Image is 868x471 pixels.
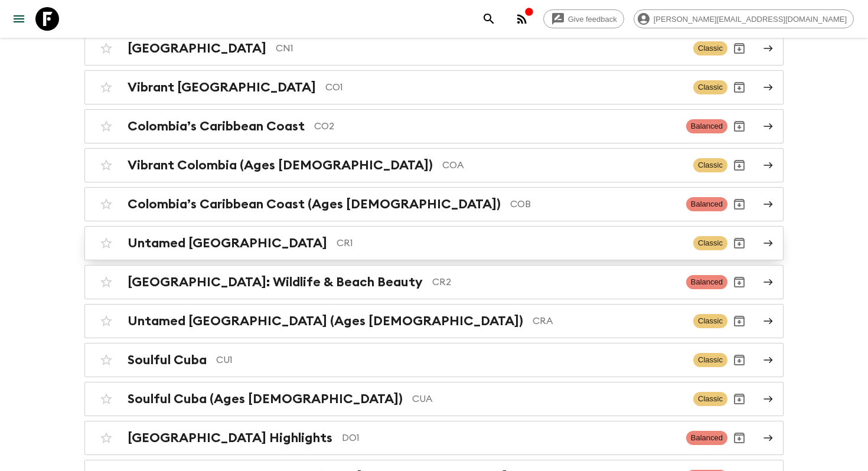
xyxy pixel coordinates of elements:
[477,7,501,31] button: search adventures
[727,192,751,216] button: Archive
[84,265,784,299] a: [GEOGRAPHIC_DATA]: Wildlife & Beach BeautyCR2BalancedArchive
[543,9,624,28] a: Give feedback
[314,119,677,133] p: CO2
[727,231,751,255] button: Archive
[84,343,784,377] a: Soulful CubaCU1ClassicArchive
[686,275,727,289] span: Balanced
[686,119,727,133] span: Balanced
[84,31,784,66] a: [GEOGRAPHIC_DATA]CN1ClassicArchive
[84,421,784,455] a: [GEOGRAPHIC_DATA] HighlightsDO1BalancedArchive
[84,148,784,182] a: Vibrant Colombia (Ages [DEMOGRAPHIC_DATA])COAClassicArchive
[7,7,31,31] button: menu
[727,153,751,177] button: Archive
[128,158,433,173] h2: Vibrant Colombia (Ages [DEMOGRAPHIC_DATA])
[412,392,684,406] p: CUA
[276,41,684,55] p: CN1
[686,431,727,445] span: Balanced
[128,430,332,446] h2: [GEOGRAPHIC_DATA] Highlights
[693,41,727,55] span: Classic
[510,197,677,211] p: COB
[634,9,854,28] div: [PERSON_NAME][EMAIL_ADDRESS][DOMAIN_NAME]
[128,80,316,95] h2: Vibrant [GEOGRAPHIC_DATA]
[84,187,784,221] a: Colombia’s Caribbean Coast (Ages [DEMOGRAPHIC_DATA])COBBalancedArchive
[84,109,784,143] a: Colombia’s Caribbean CoastCO2BalancedArchive
[84,226,784,260] a: Untamed [GEOGRAPHIC_DATA]CR1ClassicArchive
[128,391,403,407] h2: Soulful Cuba (Ages [DEMOGRAPHIC_DATA])
[84,304,784,338] a: Untamed [GEOGRAPHIC_DATA] (Ages [DEMOGRAPHIC_DATA])CRAClassicArchive
[432,275,677,289] p: CR2
[727,387,751,411] button: Archive
[325,80,684,94] p: CO1
[647,15,853,24] span: [PERSON_NAME][EMAIL_ADDRESS][DOMAIN_NAME]
[693,158,727,172] span: Classic
[128,313,523,329] h2: Untamed [GEOGRAPHIC_DATA] (Ages [DEMOGRAPHIC_DATA])
[693,314,727,328] span: Classic
[562,15,624,24] span: Give feedback
[727,76,751,99] button: Archive
[693,236,727,250] span: Classic
[727,270,751,294] button: Archive
[727,115,751,138] button: Archive
[128,41,266,56] h2: [GEOGRAPHIC_DATA]
[442,158,684,172] p: COA
[84,382,784,416] a: Soulful Cuba (Ages [DEMOGRAPHIC_DATA])CUAClassicArchive
[727,426,751,450] button: Archive
[128,352,207,368] h2: Soulful Cuba
[128,274,423,290] h2: [GEOGRAPHIC_DATA]: Wildlife & Beach Beauty
[693,80,727,94] span: Classic
[216,353,684,367] p: CU1
[533,314,684,328] p: CRA
[128,235,327,251] h2: Untamed [GEOGRAPHIC_DATA]
[727,348,751,372] button: Archive
[693,353,727,367] span: Classic
[727,309,751,333] button: Archive
[727,37,751,60] button: Archive
[693,392,727,406] span: Classic
[337,236,684,250] p: CR1
[342,431,677,445] p: DO1
[128,197,501,212] h2: Colombia’s Caribbean Coast (Ages [DEMOGRAPHIC_DATA])
[84,70,784,104] a: Vibrant [GEOGRAPHIC_DATA]CO1ClassicArchive
[128,119,305,134] h2: Colombia’s Caribbean Coast
[686,197,727,211] span: Balanced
